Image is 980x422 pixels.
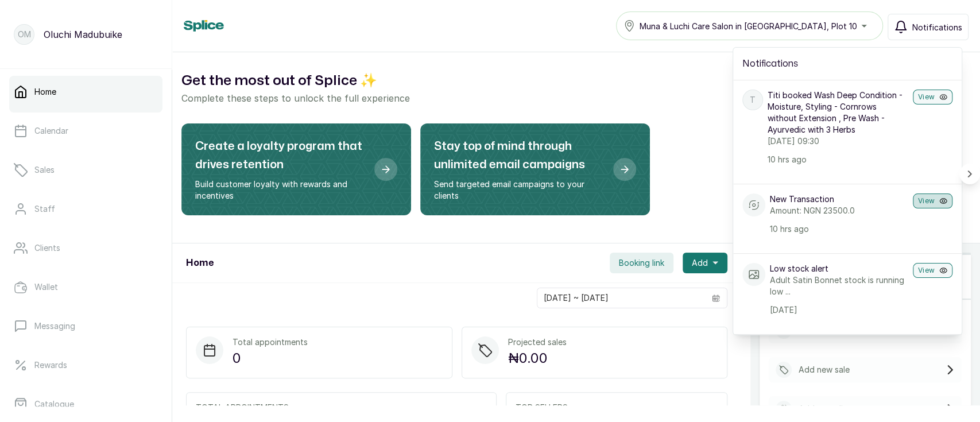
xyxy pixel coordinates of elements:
p: Clients [34,242,60,254]
p: Staff [34,203,55,215]
div: Stay top of mind through unlimited email campaigns [420,123,650,215]
p: Add new sale [799,364,850,375]
input: Select date [537,288,705,308]
a: Clients [9,232,162,264]
svg: calendar [712,294,720,302]
p: [DATE] [770,304,908,316]
p: Adult Satin Bonnet stock is running low ... [770,274,908,297]
button: View [913,193,952,208]
button: Add [683,253,727,273]
h1: Home [186,256,214,270]
button: Booking link [610,253,673,273]
div: Create a loyalty program that drives retention [181,123,411,215]
a: Messaging [9,310,162,342]
span: Muna & Luchi Care Salon in [GEOGRAPHIC_DATA], Plot 10 [640,20,857,32]
p: Low stock alert [770,263,908,274]
p: Complete these steps to unlock the full experience [181,91,971,105]
a: Wallet [9,271,162,303]
p: Add new client [799,403,855,415]
h2: Stay top of mind through unlimited email campaigns [434,137,604,174]
p: Catalogue [34,398,74,410]
span: Notifications [912,21,962,33]
span: Booking link [619,257,664,269]
p: 10 hrs ago [768,154,908,165]
p: Titi booked Wash Deep Condition - Moisture, Styling - Cornrows without Extension , Pre Wash - Ayu... [768,90,908,135]
p: ₦0.00 [508,348,567,369]
p: Send targeted email campaigns to your clients [434,179,604,202]
a: Home [9,76,162,108]
p: New Transaction [770,193,908,205]
h2: Create a loyalty program that drives retention [195,137,365,174]
h2: Get the most out of Splice ✨ [181,71,971,91]
a: Rewards [9,349,162,381]
p: Oluchi Madubuike [44,28,122,41]
p: [DATE] 09:30 [768,135,908,147]
button: View [913,263,952,278]
button: Notifications [888,14,969,40]
p: Calendar [34,125,68,137]
button: Scroll right [959,164,980,184]
p: Build customer loyalty with rewards and incentives [195,179,365,202]
a: Catalogue [9,388,162,420]
p: Amount: NGN 23500.0 [770,205,908,216]
p: 0 [233,348,308,369]
p: Sales [34,164,55,176]
h2: Notifications [742,57,952,71]
p: TOTAL APPOINTMENTS [196,402,487,413]
p: Projected sales [508,336,567,348]
button: View [913,90,952,104]
p: 10 hrs ago [770,223,908,235]
button: Muna & Luchi Care Salon in [GEOGRAPHIC_DATA], Plot 10 [616,11,883,40]
p: OM [18,29,31,40]
a: Sales [9,154,162,186]
p: Wallet [34,281,58,293]
p: Messaging [34,320,75,332]
p: Rewards [34,359,67,371]
p: T [750,94,756,106]
p: TOP SELLERS [516,402,718,413]
span: Add [692,257,708,269]
p: Home [34,86,56,98]
a: Calendar [9,115,162,147]
a: Staff [9,193,162,225]
p: Total appointments [233,336,308,348]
